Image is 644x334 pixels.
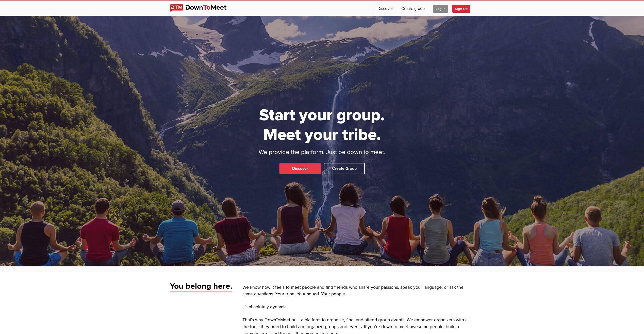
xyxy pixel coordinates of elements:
[170,4,235,12] img: DownToMeet
[433,5,448,13] span: Log In
[242,304,474,311] p: It’s absolutely dynamic.
[240,105,405,145] h1: Start your group. Meet your tribe.
[242,284,474,298] p: We know how it feels to meet people and find friends who share your passions, speak your language...
[324,163,365,174] a: Create Group
[429,1,452,16] a: Log In
[452,1,474,16] a: Sign Up
[373,1,397,16] a: Discover
[452,5,470,13] span: Sign Up
[170,281,232,292] span: You belong here.
[279,163,321,174] a: Discover
[397,1,429,16] a: Create group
